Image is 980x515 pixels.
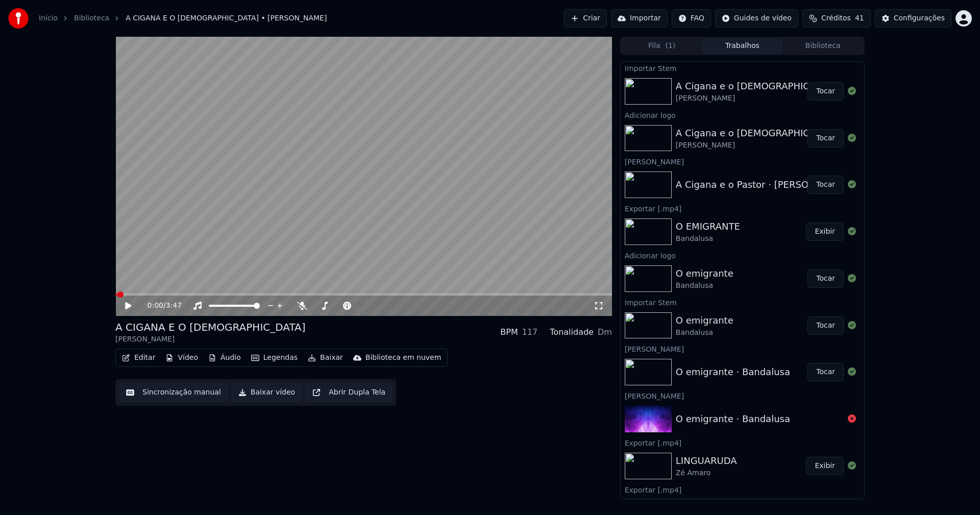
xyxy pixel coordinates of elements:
[676,234,740,244] div: Bandalusa
[676,178,850,192] div: A Cigana e o Pastor · [PERSON_NAME]
[611,9,668,28] button: Importar
[148,301,172,311] div: /
[365,353,442,363] div: Biblioteca em nuvem
[621,436,864,449] div: Exportar [.mp4]
[672,9,711,28] button: FAQ
[676,140,841,151] div: [PERSON_NAME]
[621,202,864,214] div: Exportar [.mp4]
[676,266,733,281] div: O emigrante
[204,351,245,365] button: Áudio
[115,320,306,334] div: A CIGANA E O [DEMOGRAPHIC_DATA]
[821,13,851,23] span: Créditos
[665,41,675,51] span: ( 1 )
[115,334,306,345] div: [PERSON_NAME]
[676,454,737,468] div: LINGUARUDA
[306,383,392,402] button: Abrir Dupla Tela
[500,326,518,338] div: BPM
[676,79,841,93] div: A Cigana e o [DEMOGRAPHIC_DATA]
[622,39,702,54] button: Fila
[247,351,302,365] button: Legendas
[676,328,733,338] div: Bandalusa
[806,457,844,475] button: Exibir
[621,62,864,74] div: Importar Stem
[782,39,863,54] button: Biblioteca
[621,109,864,121] div: Adicionar logo
[522,326,538,338] div: 117
[148,301,163,311] span: 0:00
[166,301,182,311] span: 3:47
[598,326,612,338] div: Dm
[807,176,844,194] button: Tocar
[894,13,945,23] div: Configurações
[676,126,841,140] div: A Cigana e o [DEMOGRAPHIC_DATA]
[232,383,302,402] button: Baixar vídeo
[126,13,327,23] span: A CIGANA E O [DEMOGRAPHIC_DATA] • [PERSON_NAME]
[621,483,864,496] div: Exportar [.mp4]
[676,365,790,379] div: O emigrante · Bandalusa
[807,269,844,288] button: Tocar
[621,389,864,402] div: [PERSON_NAME]
[621,342,864,355] div: [PERSON_NAME]
[676,412,790,426] div: O emigrante · Bandalusa
[39,13,58,23] a: Início
[875,9,951,28] button: Configurações
[807,82,844,101] button: Tocar
[806,223,844,241] button: Exibir
[621,155,864,167] div: [PERSON_NAME]
[564,9,607,28] button: Criar
[550,326,594,338] div: Tonalidade
[807,316,844,335] button: Tocar
[676,468,737,478] div: Zé Amaro
[621,296,864,308] div: Importar Stem
[715,9,798,28] button: Guides de vídeo
[39,13,327,23] nav: breadcrumb
[802,9,871,28] button: Créditos41
[676,313,733,328] div: O emigrante
[676,93,841,104] div: [PERSON_NAME]
[702,39,783,54] button: Trabalhos
[74,13,109,23] a: Biblioteca
[304,351,347,365] button: Baixar
[118,351,159,365] button: Editar
[8,8,29,29] img: youka
[621,249,864,261] div: Adicionar logo
[676,281,733,291] div: Bandalusa
[855,13,864,23] span: 41
[161,351,202,365] button: Vídeo
[676,219,740,234] div: O EMIGRANTE
[807,129,844,148] button: Tocar
[119,383,228,402] button: Sincronização manual
[807,363,844,381] button: Tocar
